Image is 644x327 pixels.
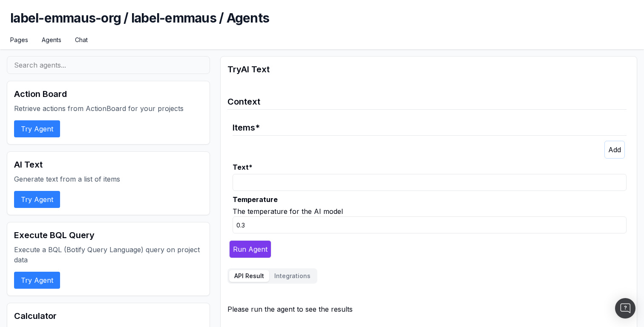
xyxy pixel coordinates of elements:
a: Chat [75,36,88,44]
button: API Result [229,270,269,282]
p: Retrieve actions from ActionBoard for your projects [14,103,203,114]
p: Generate text from a list of items [14,174,203,184]
button: Try Agent [14,191,60,208]
div: Open Intercom Messenger [615,298,635,318]
h1: label-emmaus-org / label-emmaus / Agents [10,10,634,36]
button: Try Agent [14,120,60,137]
div: Please run the agent to see the results [227,304,630,314]
h2: Try AI Text [227,63,630,75]
legend: Items [233,115,627,136]
a: Pages [10,36,28,44]
button: Integrations [269,270,316,282]
h2: Calculator [14,310,203,322]
button: Try Agent [14,272,60,289]
button: Run Agent [229,240,271,258]
button: Add [604,141,625,159]
h2: AI Text [14,159,203,171]
h2: Action Board [14,88,203,100]
legend: Context [227,89,627,110]
a: Agents [42,36,61,44]
label: Temperature [233,194,627,205]
div: The temperature for the AI model [233,206,627,216]
input: Search agents... [7,56,210,74]
h2: Execute BQL Query [14,229,203,241]
p: Execute a BQL (Botify Query Language) query on project data [14,245,203,265]
label: Text [233,162,627,172]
